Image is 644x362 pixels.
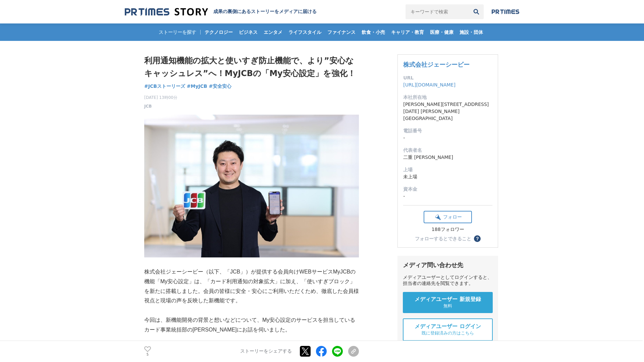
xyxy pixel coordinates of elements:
p: 今回は、新機能開発の背景と想いなどについて、My安心設定のサービスを担当しているカード事業統括部の[PERSON_NAME]にお話を伺いました。 [144,315,359,335]
div: メディアユーザーとしてログインすると、担当者の連絡先を閲覧できます。 [403,275,493,287]
a: キャリア・教育 [388,23,427,41]
span: ライフスタイル [286,29,324,35]
a: 飲食・小売 [359,23,388,41]
a: 株式会社ジェーシービー [403,61,470,68]
a: 医療・健康 [427,23,456,41]
span: #安全安心 [209,83,232,89]
span: 施設・団体 [457,29,486,35]
span: [DATE] 13時00分 [144,95,177,101]
dt: URL [403,74,492,81]
span: 既に登録済みの方はこちら [422,330,474,336]
p: 株式会社ジェーシービー（以下、「JCB」）が提供する会員向けWEBサービスMyJCBの機能「My安心設定」は、「カード利用通知の対象拡大」に加え、「使いすぎブロック」を新たに搭載しました。会員の... [144,267,359,306]
input: キーワードで検索 [406,4,469,19]
dt: 本社所在地 [403,94,492,101]
div: メディア問い合わせ先 [403,261,493,269]
span: キャリア・教育 [388,29,427,35]
div: フォローするとできること [415,236,471,241]
a: #JCBストーリーズ [144,83,185,90]
a: エンタメ [261,23,285,41]
a: #MyJCB [187,83,207,90]
img: thumbnail_9fc79d80-737b-11f0-a95f-61df31054317.jpg [144,115,359,257]
div: 188フォロワー [424,227,472,233]
dd: [PERSON_NAME][STREET_ADDRESS][DATE] [PERSON_NAME][GEOGRAPHIC_DATA] [403,101,492,122]
dd: - [403,134,492,141]
span: エンタメ [261,29,285,35]
a: #安全安心 [209,83,232,90]
p: ストーリーをシェアする [240,349,292,355]
button: フォロー [424,211,472,223]
span: ファイナンス [325,29,358,35]
button: ？ [474,235,481,242]
dt: 上場 [403,166,492,173]
p: 5 [144,353,151,356]
a: ビジネス [236,23,260,41]
a: メディアユーザー ログイン 既に登録済みの方はこちら [403,318,493,341]
span: テクノロジー [202,29,235,35]
span: #MyJCB [187,83,207,89]
a: 施設・団体 [457,23,486,41]
button: 検索 [469,4,484,19]
dd: 二重 [PERSON_NAME] [403,154,492,161]
dt: 資本金 [403,186,492,193]
a: メディアユーザー 新規登録 無料 [403,292,493,313]
span: #JCBストーリーズ [144,83,185,89]
span: ビジネス [236,29,260,35]
img: 成果の裏側にあるストーリーをメディアに届ける [125,7,208,16]
a: 成果の裏側にあるストーリーをメディアに届ける 成果の裏側にあるストーリーをメディアに届ける [125,7,317,16]
a: ファイナンス [325,23,358,41]
dt: 電話番号 [403,127,492,134]
a: [URL][DOMAIN_NAME] [403,82,455,87]
span: 無料 [443,303,452,309]
a: JCB [144,103,152,109]
a: ライフスタイル [286,23,324,41]
dt: 代表者名 [403,147,492,154]
a: テクノロジー [202,23,235,41]
span: 飲食・小売 [359,29,388,35]
h1: 利用通知機能の拡大と使いすぎ防止機能で、より”安心なキャッシュレス”へ！MyJCBの「My安心設定」を強化！ [144,54,359,80]
h2: 成果の裏側にあるストーリーをメディアに届ける [213,9,317,15]
span: 医療・健康 [427,29,456,35]
span: メディアユーザー 新規登録 [415,296,481,303]
span: メディアユーザー ログイン [415,323,481,330]
span: ？ [475,236,480,241]
img: prtimes [492,9,519,14]
dd: - [403,193,492,200]
dd: 未上場 [403,173,492,180]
